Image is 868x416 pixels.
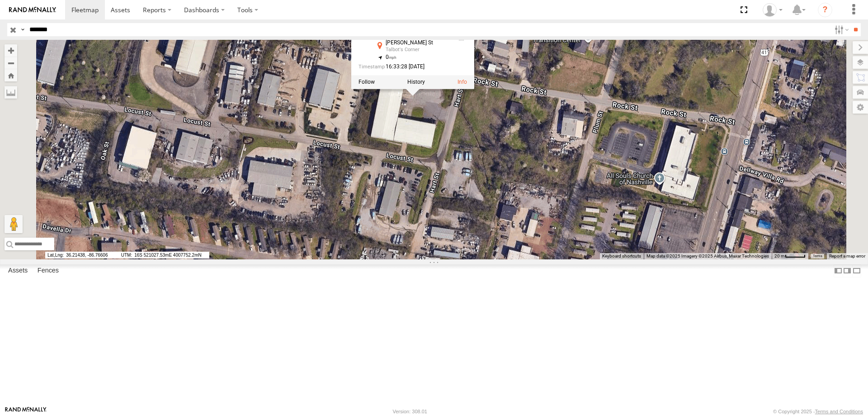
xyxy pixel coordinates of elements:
div: [PERSON_NAME] St [386,40,449,46]
label: Fences [33,264,63,277]
label: Dock Summary Table to the Left [834,264,843,277]
span: 36.21438, -86.76606 [45,252,118,258]
label: Search Filter Options [831,23,850,36]
span: 0 [386,54,397,60]
a: Terms (opens in new tab) [813,254,822,258]
label: Search Query [19,23,26,36]
i: ? [818,3,832,17]
label: View Asset History [407,79,425,85]
label: Map Settings [853,101,868,114]
button: Map Scale: 20 m per 42 pixels [772,253,808,259]
a: View Asset Details [458,79,467,85]
a: Visit our Website [5,407,47,416]
img: rand-logo.svg [9,7,56,13]
button: Zoom in [5,44,17,57]
span: 16S 521027.53mE 4007752.2mN [119,252,209,258]
span: Map data ©2025 Imagery ©2025 Airbus, Maxar Technologies [646,253,769,258]
a: Terms and Conditions [815,409,863,414]
div: Date/time of location update [359,64,449,70]
div: Last Event GSM Signal Strength [456,34,467,42]
div: © Copyright 2025 - [773,409,863,414]
a: Report a map error [829,253,865,258]
label: Realtime tracking of Asset [359,79,375,85]
label: Hide Summary Table [852,264,861,277]
div: Version: 308.01 [393,409,427,414]
button: Zoom out [5,57,17,69]
button: Keyboard shortcuts [602,253,641,259]
button: Drag Pegman onto the map to open Street View [5,215,23,233]
div: Nele . [759,3,786,17]
div: Talbot's Corner [386,47,449,53]
label: Measure [5,86,17,99]
label: Dock Summary Table to the Right [843,264,852,277]
button: Zoom Home [5,69,17,81]
label: Assets [4,264,32,277]
span: 20 m [774,253,785,258]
